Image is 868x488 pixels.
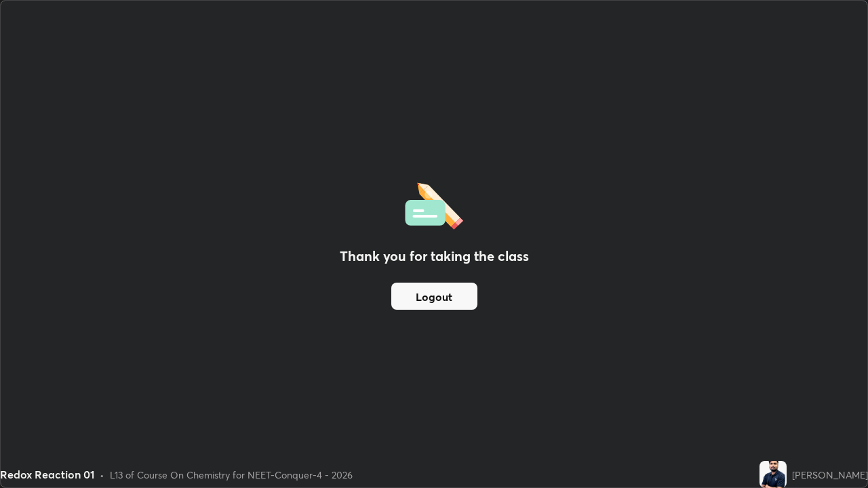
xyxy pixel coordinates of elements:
div: [PERSON_NAME] [792,468,868,482]
img: offlineFeedback.1438e8b3.svg [405,178,463,230]
h2: Thank you for taking the class [340,246,529,266]
img: d3afc91c8d51471cb35968126d237139.jpg [759,461,787,488]
button: Logout [391,283,477,310]
div: • [100,468,104,482]
div: L13 of Course On Chemistry for NEET-Conquer-4 - 2026 [110,468,353,482]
